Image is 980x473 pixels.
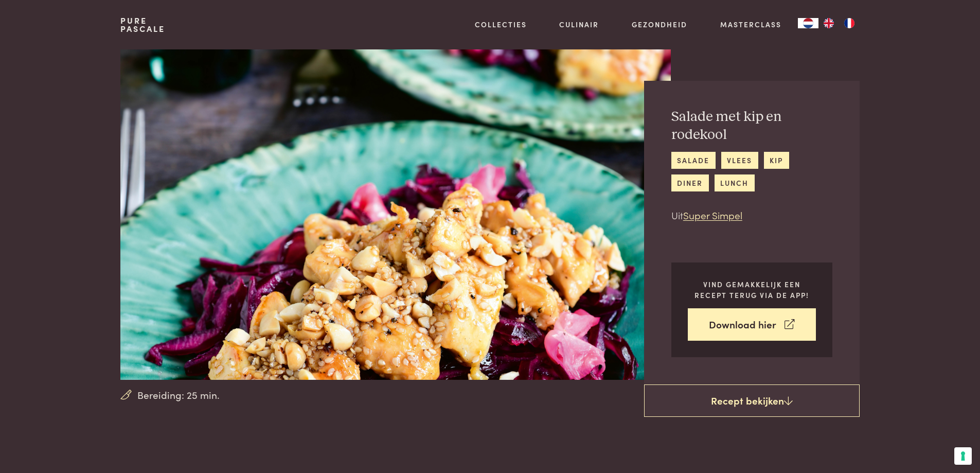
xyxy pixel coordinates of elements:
[818,18,860,28] ul: Language list
[721,152,758,169] a: vlees
[798,18,818,28] a: NL
[644,384,860,417] a: Recept bekijken
[683,208,742,222] a: Super Simpel
[559,19,599,30] a: Culinair
[120,49,670,380] img: Salade met kip en rodekool
[671,108,832,144] h2: Salade met kip en rodekool
[671,174,709,191] a: diner
[764,152,789,169] a: kip
[120,16,165,33] a: PurePascale
[839,18,860,28] a: FR
[715,174,755,191] a: lunch
[798,18,818,28] div: Language
[688,279,816,300] p: Vind gemakkelijk een recept terug via de app!
[137,388,220,402] span: Bereiding: 25 min.
[818,18,839,28] a: EN
[632,19,687,30] a: Gezondheid
[475,19,527,30] a: Collecties
[671,208,832,223] p: Uit
[954,447,972,465] button: Uw voorkeuren voor toestemming voor trackingtechnologieën
[688,308,816,341] a: Download hier
[720,19,781,30] a: Masterclass
[671,152,716,169] a: salade
[798,18,860,28] aside: Language selected: Nederlands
